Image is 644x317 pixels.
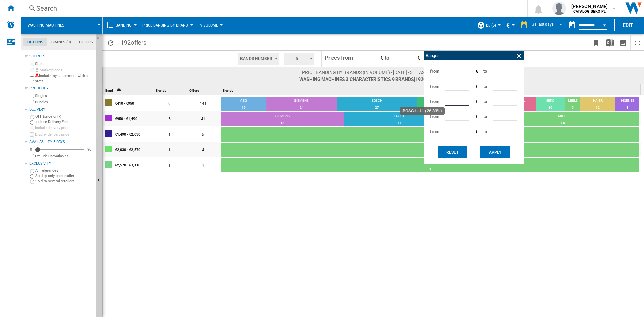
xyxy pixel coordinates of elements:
[503,17,517,34] md-menu: Currency
[35,173,93,178] label: Sold by only one retailer
[30,126,34,130] input: Include delivery price
[476,84,478,90] span: €
[30,174,34,179] input: Sold by only one retailer
[430,94,439,109] span: from
[28,23,64,28] span: Washing machines
[486,120,639,126] div: 15
[414,76,442,82] span: [192 ]
[30,132,34,137] input: Display delivery price
[142,17,192,34] button: Price banding by Brand
[30,180,34,184] input: Sold by several retailers
[199,17,221,34] button: In volume
[580,98,615,104] div: HAIER
[30,115,34,119] input: OFF (price only)
[115,111,152,125] div: €950 - €1,490
[606,39,614,47] img: excel-24x24.png
[221,135,639,142] div: 5
[221,114,344,120] div: SIEMENS
[615,104,639,111] div: 8
[580,104,615,111] div: 12
[282,51,317,67] div: 5
[299,69,442,76] span: Price banding by brands (In volume) - [DATE] - 31 last days
[616,35,630,50] button: Download as image
[506,17,513,34] button: €
[603,35,616,50] button: Download in Excel
[284,53,314,65] button: 5
[477,17,499,34] div: BE (6)
[153,111,186,126] div: 5
[35,132,93,137] label: Display delivery price
[104,84,153,95] div: Sort Ascending
[96,34,104,46] button: Hide
[486,23,496,28] span: BE (6)
[29,54,93,59] div: Sources
[221,120,344,126] div: 12
[483,94,487,109] span: to
[423,76,440,82] span: offers
[486,114,639,120] div: MIELE
[30,68,34,72] input: Marketplaces
[75,38,97,46] md-tab-item: Filters
[116,17,135,34] button: Banding
[153,142,186,157] div: 1
[299,76,442,83] span: Washing machines 3 characteristics 9 brands
[154,84,186,95] div: Sort None
[438,146,467,158] button: Reset
[337,98,417,104] div: BOSCH
[188,84,220,95] div: Sort None
[426,53,440,58] span: Ranges
[380,55,383,61] span: €
[476,114,478,120] span: €
[480,146,510,158] button: Apply
[240,53,272,65] span: Bands Number
[385,55,389,61] span: to
[430,79,439,94] span: from
[430,109,439,124] span: from
[30,62,34,66] input: Sites
[631,35,644,50] button: Maximize
[417,104,497,111] div: 27
[186,157,220,172] div: 1
[30,94,34,98] input: Singles
[221,145,639,151] div: MIELE
[221,160,639,166] div: MIELE
[483,79,487,94] span: to
[189,89,199,92] span: Offers
[35,114,93,119] label: OFF (price only)
[104,35,117,50] button: Reload
[153,126,186,142] div: 1
[476,129,478,135] span: €
[28,147,34,152] div: 0
[106,17,135,34] div: Banding
[531,20,565,31] md-select: REPORTS.WIZARD.STEPS.REPORT.STEPS.REPORT_OPTIONS.PERIOD: 31 last days
[573,9,606,14] b: CATALOG BEKO PL
[238,53,279,65] button: Bands Number
[552,2,566,15] img: profile.jpg
[565,18,579,32] button: md-calendar
[221,98,266,104] div: AEG
[105,89,113,92] span: Band
[486,17,499,34] button: BE (6)
[104,84,153,95] div: Band Sort Ascending
[483,109,487,124] span: to
[186,111,220,126] div: 41
[598,18,610,30] button: Open calendar
[589,35,603,50] button: Bookmark this report
[186,142,220,157] div: 4
[115,158,152,172] div: €2,570 - €3,110
[154,84,186,95] div: Brands Sort None
[223,89,233,92] span: Brands
[325,55,353,61] span: Prices from
[35,119,93,124] label: Include Delivery Fee
[36,4,510,13] div: Search
[221,129,639,135] div: MIELE
[23,38,47,46] md-tab-item: Options
[86,147,93,152] div: 90
[571,3,608,10] span: [PERSON_NAME]
[30,169,34,173] input: All references
[117,35,150,49] span: 192
[115,142,152,156] div: €2,030 - €2,570
[565,98,580,104] div: MIELE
